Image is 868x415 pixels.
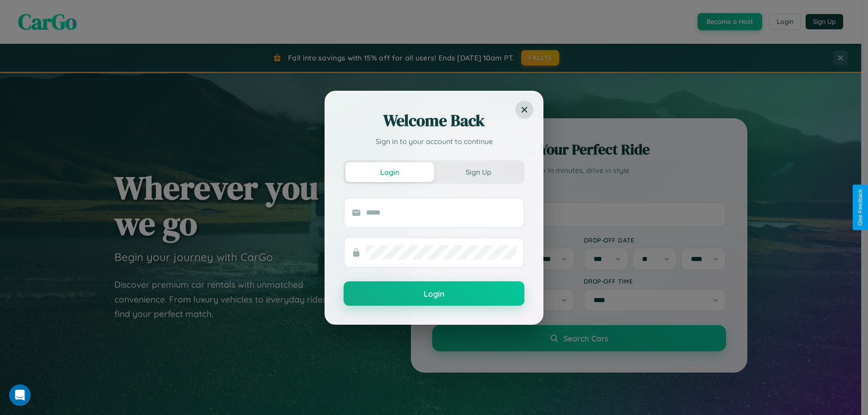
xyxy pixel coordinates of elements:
[344,136,524,147] p: Sign in to your account to continue
[345,162,434,182] button: Login
[344,110,524,131] h2: Welcome Back
[857,189,863,226] div: Give Feedback
[9,384,31,406] iframe: Intercom live chat
[434,162,523,182] button: Sign Up
[344,281,524,306] button: Login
